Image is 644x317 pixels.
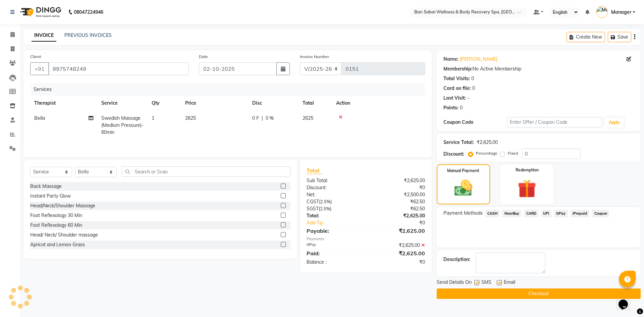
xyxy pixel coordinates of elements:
th: Service [97,96,148,111]
div: ₹62.50 [366,205,430,212]
div: Membership: [443,65,473,72]
div: GPay [302,242,366,249]
th: Therapist [30,96,97,111]
label: Percentage [476,150,497,156]
div: Discount: [443,151,464,158]
div: No Active Membership [443,65,634,72]
span: | [262,115,263,122]
label: Date [199,54,208,60]
iframe: chat widget [616,290,637,310]
a: PREVIOUS INVOICES [64,32,112,38]
label: Redemption [516,167,539,173]
span: Manager [611,9,631,16]
span: CASH [485,210,500,217]
span: 2625 [303,115,313,121]
input: Enter Offer / Coupon Code [507,117,602,127]
input: Search or Scan [122,166,290,177]
div: ( ) [302,205,366,212]
div: Paid: [302,249,366,257]
span: NearBuy [502,210,521,217]
span: iPrepaid [571,210,590,217]
div: ₹0 [366,259,430,266]
div: 0 [472,85,475,92]
span: 0 % [266,115,274,122]
span: Bella [34,115,45,121]
div: Head/ Neck/ Shoulder massage [30,231,98,239]
div: Payable: [302,227,366,235]
span: SGST [307,206,319,212]
a: INVOICE [32,30,56,42]
th: Total [299,96,332,111]
span: Email [504,279,515,287]
div: ₹0 [366,184,430,191]
div: Card on file: [443,85,471,92]
th: Qty [148,96,181,111]
span: 2625 [185,115,196,121]
label: Manual Payment [447,168,479,174]
a: Add Tip [302,219,376,226]
div: ₹2,500.00 [366,191,430,198]
th: Price [181,96,248,111]
button: Create New [567,32,605,42]
img: _cash.svg [449,178,478,198]
div: Service Total: [443,139,474,146]
div: 0 [471,75,474,82]
img: logo [17,3,63,21]
div: Discount: [302,184,366,191]
span: Payment Methods [443,210,483,217]
div: Foot Reflexology 30 Min [30,212,82,219]
span: 2.5% [320,199,330,204]
div: Name: [443,56,459,63]
button: +91 [30,62,49,75]
div: Total Visits: [443,75,470,82]
a: [PERSON_NAME] [460,56,497,63]
div: Net: [302,191,366,198]
span: Coupon [592,210,609,217]
img: _gift.svg [512,177,542,200]
span: Total [307,167,322,174]
div: Sub Total: [302,177,366,184]
div: ₹2,625.00 [366,242,430,249]
div: ₹2,625.00 [366,177,430,184]
span: GPay [554,210,568,217]
div: ₹2,625.00 [366,227,430,235]
div: Foot Reflexology 60 Min [30,222,82,229]
div: 0 [460,104,463,111]
span: CGST [307,199,319,205]
b: 08047224946 [74,3,103,21]
div: Payments [307,236,425,242]
div: ₹0 [376,219,430,226]
label: Invoice Number [300,54,329,60]
div: Services [31,83,430,96]
div: Last Visit: [443,95,466,102]
div: ₹2,625.00 [366,249,430,257]
div: ( ) [302,198,366,205]
div: ₹2,625.00 [366,212,430,219]
th: Disc [248,96,299,111]
div: Coupon Code [443,119,507,126]
span: 2.5% [320,206,330,211]
div: Total: [302,212,366,219]
button: Apply [605,117,624,127]
span: UPI [541,210,551,217]
span: 0 F [252,115,259,122]
img: Manager [596,6,608,18]
div: Back Massage [30,183,62,190]
span: CARD [524,210,538,217]
span: Send Details On [437,279,472,287]
div: Instant Party Glow [30,193,71,200]
span: Swedish Massage (Medium Pressure)-60min [101,115,144,135]
div: ₹2,625.00 [477,139,498,146]
button: Checkout [437,288,641,299]
div: Description: [443,256,470,263]
span: 1 [152,115,154,121]
label: Fixed [508,150,518,156]
div: ₹62.50 [366,198,430,205]
div: Balance : [302,259,366,266]
input: Search by Name/Mobile/Email/Code [48,62,189,75]
label: Client [30,54,41,60]
button: Save [608,32,631,42]
div: Apricot and Lemon Grass [30,241,85,248]
th: Action [332,96,425,111]
div: Points: [443,104,459,111]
